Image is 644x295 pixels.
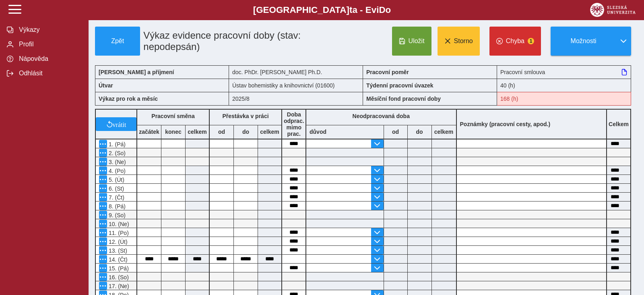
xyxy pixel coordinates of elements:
[99,149,107,157] button: Menu
[392,27,431,56] button: Uložit
[528,38,534,44] span: 1
[96,117,136,131] button: vrátit
[17,41,82,48] span: Profil
[557,37,609,45] span: Možnosti
[99,166,107,175] button: Menu
[234,129,258,135] b: do
[99,158,107,166] button: Menu
[210,129,233,135] b: od
[151,113,194,119] b: Pracovní směna
[99,175,107,183] button: Menu
[379,5,385,15] span: D
[107,230,129,236] span: 11. (Po)
[489,27,541,56] button: Chyba1
[590,3,636,17] img: logo_web_su.png
[107,203,126,210] span: 8. (Pá)
[99,82,113,89] b: Útvar
[99,273,107,281] button: Menu
[258,129,281,135] b: celkem
[99,37,136,45] span: Zpět
[222,113,268,119] b: Přestávka v práci
[107,150,126,156] span: 2. (So)
[284,111,304,137] b: Doba odprac. mimo prac.
[161,129,185,135] b: konec
[107,212,126,218] span: 9. (So)
[24,5,620,15] b: [GEOGRAPHIC_DATA] a - Evi
[99,140,107,148] button: Menu
[107,256,128,263] span: 14. (Čt)
[409,37,425,45] span: Uložit
[186,129,209,135] b: celkem
[99,69,174,75] b: [PERSON_NAME] a příjmení
[99,211,107,219] button: Menu
[408,129,431,135] b: do
[506,37,524,45] span: Chyba
[140,27,321,56] h1: Výkaz evidence pracovní doby (stav: nepodepsán)
[497,79,631,92] div: 40 (h)
[107,168,126,174] span: 4. (Po)
[107,239,128,245] span: 12. (Út)
[497,92,631,106] div: Fond pracovní doby (168 h) a součet hodin (160 h) se neshodují!
[366,69,409,75] b: Pracovní poměr
[17,70,82,77] span: Odhlásit
[99,184,107,192] button: Menu
[99,96,158,102] b: Výkaz pro rok a měsíc
[366,82,433,89] b: Týdenní pracovní úvazek
[107,265,129,272] span: 15. (Pá)
[107,283,129,289] span: 17. (Ne)
[99,202,107,210] button: Menu
[99,237,107,245] button: Menu
[454,37,473,45] span: Storno
[99,264,107,272] button: Menu
[99,229,107,237] button: Menu
[366,96,441,102] b: Měsíční fond pracovní doby
[497,65,631,79] div: Pracovní smlouva
[113,121,126,127] span: vrátit
[229,65,363,79] div: doc. PhDr. [PERSON_NAME] Ph.D.
[99,282,107,290] button: Menu
[353,113,410,119] b: Neodpracovaná doba
[229,92,363,106] div: 2025/8
[99,220,107,228] button: Menu
[107,194,124,201] span: 7. (Čt)
[107,159,126,165] span: 3. (Ne)
[107,185,124,192] span: 6. (St)
[457,121,554,127] b: Poznámky (pracovní cesty, apod.)
[107,177,124,183] span: 5. (Út)
[384,129,407,135] b: od
[310,129,326,135] b: důvod
[432,129,456,135] b: celkem
[229,79,363,92] div: Ústav bohemistiky a knihovnictví (01600)
[551,27,616,56] button: Možnosti
[99,246,107,254] button: Menu
[438,27,480,56] button: Storno
[107,247,127,254] span: 13. (St)
[609,121,629,127] b: Celkem
[17,55,82,62] span: Nápověda
[137,129,161,135] b: začátek
[349,5,352,15] span: t
[386,5,391,15] span: o
[107,141,126,147] span: 1. (Pá)
[17,26,82,33] span: Výkazy
[99,255,107,263] button: Menu
[107,221,129,227] span: 10. (Ne)
[107,274,129,280] span: 16. (So)
[95,27,140,56] button: Zpět
[99,193,107,201] button: Menu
